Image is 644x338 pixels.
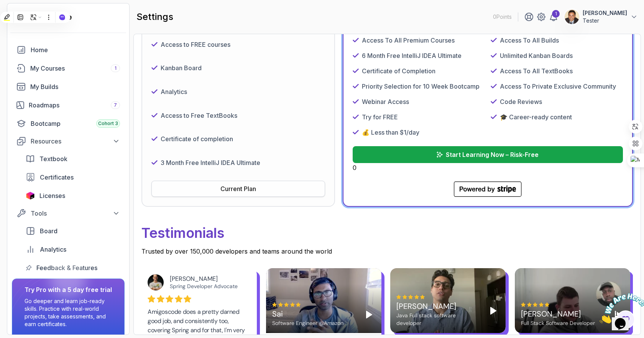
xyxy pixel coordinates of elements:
[564,9,638,25] button: user profile image[PERSON_NAME]Tester
[40,173,74,182] span: Certificates
[362,112,398,122] p: Try for FREE
[272,319,343,327] div: Software Engineer @Amazon
[31,119,120,128] div: Bootcamp
[21,242,125,257] a: analytics
[136,11,173,23] h2: settings
[500,66,573,76] p: Access To All TextBooks
[151,181,325,197] button: Current Plan
[521,308,595,319] div: [PERSON_NAME]
[500,112,572,122] p: 🎓 Career-ready content
[552,10,560,18] div: 1
[39,191,65,200] span: Licenses
[26,192,35,200] img: jetbrains icon
[141,219,633,247] p: Testimonials
[161,63,202,73] p: Kanban Board
[161,158,260,167] p: 3 Month Free IntelliJ IDEA Ultimate
[500,36,559,45] p: Access To All Builds
[30,64,120,73] div: My Courses
[12,206,125,220] button: Tools
[161,40,230,49] p: Access to FREE courses
[148,274,164,290] img: Josh Long avatar
[362,66,435,76] p: Certificate of Completion
[487,305,499,317] button: Play
[30,82,120,91] div: My Builds
[161,87,187,96] p: Analytics
[16,11,72,23] a: Landing page
[21,151,125,167] a: textbook
[12,134,125,148] button: Resources
[272,308,343,319] div: Sai
[40,245,66,254] span: Analytics
[500,82,616,91] p: Access To Private Exclusive Community
[596,290,644,326] iframe: chat widget
[362,97,409,106] p: Webinar Access
[170,283,238,290] a: Spring Developer Advocate
[21,223,125,239] a: board
[21,260,125,275] a: feedback
[12,116,125,131] a: bootcamp
[12,42,125,58] a: home
[3,3,6,10] span: 1
[362,51,462,60] p: 6 Month Free IntelliJ IDEA Ultimate
[493,13,512,21] p: 0 Points
[161,134,233,143] p: Certificate of completion
[362,82,480,91] p: Priority Selection for 10 Week Bootcamp
[583,9,627,17] p: [PERSON_NAME]
[362,128,419,137] p: 💰 Less than $1/day
[500,51,573,60] p: Unlimited Kanban Boards
[31,137,120,146] div: Resources
[40,226,58,236] span: Board
[583,17,627,25] p: Tester
[141,247,633,256] p: Trusted by over 150,000 developers and teams around the world
[500,97,542,106] p: Code Reviews
[521,319,595,327] div: Full Stack Software Developer
[3,3,51,33] img: Chat attention grabber
[31,45,120,54] div: Home
[565,10,579,24] img: user profile image
[12,79,125,94] a: builds
[21,188,125,203] a: licenses
[362,36,455,45] p: Access To All Premium Courses
[12,97,125,113] a: roadmaps
[36,263,97,272] span: Feedback & Features
[115,65,117,71] span: 1
[114,102,117,108] span: 7
[25,297,112,328] p: Go deeper and learn job-ready skills. Practice with real-world projects, take assessments, and ea...
[363,308,375,321] button: Play
[549,12,558,21] a: 1
[12,61,125,76] a: courses
[98,120,118,127] span: Cohort 3
[353,146,623,163] button: Start Learning Now – Risk-Free
[170,275,245,283] div: [PERSON_NAME]
[396,301,481,312] div: [PERSON_NAME]
[31,209,120,218] div: Tools
[446,150,539,159] p: Start Learning Now – Risk-Free
[220,184,256,193] div: Current Plan
[29,101,120,110] div: Roadmaps
[21,170,125,185] a: certificates
[353,146,623,172] div: 0
[39,154,67,163] span: Textbook
[396,312,481,327] div: Java Full stack software developer
[161,111,237,120] p: Access to Free TextBooks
